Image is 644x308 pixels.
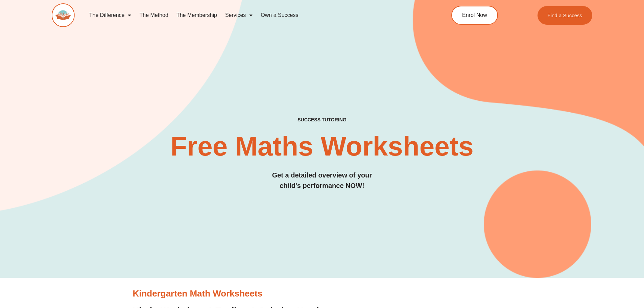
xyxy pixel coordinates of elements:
[52,117,593,123] h4: SUCCESS TUTORING​
[133,288,511,300] h3: Kindergarten Math Worksheets
[172,7,221,23] a: The Membership
[451,6,498,25] a: Enrol Now
[610,276,644,308] iframe: Chat Widget
[85,7,136,23] a: The Difference
[257,7,302,23] a: Own a Success
[85,7,421,23] nav: Menu
[135,7,172,23] a: The Method
[548,13,582,18] span: Find a Success
[221,7,257,23] a: Services
[462,13,487,18] span: Enrol Now
[52,170,593,191] h3: Get a detailed overview of your child's performance NOW!
[538,6,593,25] a: Find a Success
[52,133,593,160] h2: Free Maths Worksheets​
